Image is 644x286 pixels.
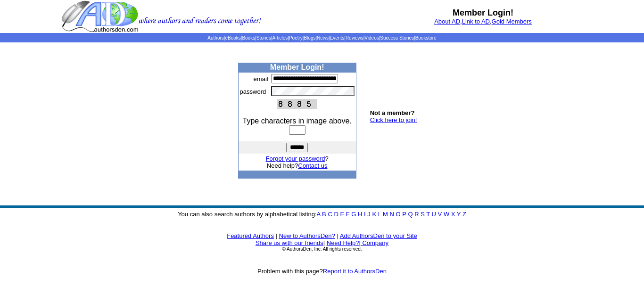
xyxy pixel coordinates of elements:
a: Share us with our friends [256,239,323,246]
font: Problem with this page? [257,268,387,275]
a: Featured Authors [227,232,274,239]
font: Need help? [267,162,328,169]
a: F [346,211,350,218]
a: V [438,211,442,218]
a: M [383,211,388,218]
a: S [421,211,425,218]
a: G [351,211,356,218]
a: B [322,211,326,218]
a: E [340,211,344,218]
a: Need Help? [327,239,359,246]
a: Authors [207,35,223,41]
a: D [334,211,338,218]
a: New to AuthorsDen? [279,232,335,239]
b: Member Login! [453,8,513,17]
a: L [378,211,381,218]
a: U [432,211,436,218]
a: C [328,211,332,218]
font: | [359,239,388,246]
a: A [317,211,321,218]
a: Reviews [346,35,363,41]
a: Success Stories [380,35,414,41]
a: R [414,211,419,218]
a: Articles [272,35,288,41]
font: ? [266,155,329,162]
a: P [402,211,406,218]
a: Videos [364,35,379,41]
b: Not a member? [370,109,415,116]
a: Y [457,211,461,218]
a: X [451,211,455,218]
a: Bookstore [415,35,437,41]
a: Blogs [304,35,315,41]
font: © AuthorsDen, Inc. All rights reserved. [282,246,362,252]
a: K [372,211,376,218]
a: Link to AD [462,18,490,25]
font: email [254,75,268,82]
a: Gold Members [492,18,532,25]
font: Type characters in image above. [243,117,352,125]
font: | [323,239,325,246]
b: Member Login! [270,63,324,71]
a: Q [408,211,413,218]
a: Forgot your password [266,155,325,162]
span: | | | | | | | | | | | | [207,35,436,41]
font: You can also search authors by alphabetical listing: [178,211,466,218]
a: J [367,211,371,218]
a: Stories [256,35,271,41]
a: Poetry [289,35,303,41]
a: Report it to AuthorsDen [323,268,387,275]
a: O [396,211,401,218]
img: This Is CAPTCHA Image [277,99,317,109]
a: About AD [434,18,460,25]
a: Add AuthorsDen to your Site [340,232,417,239]
a: Events [330,35,345,41]
a: Z [462,211,466,218]
a: H [358,211,362,218]
a: Books [242,35,255,41]
font: , , [434,18,532,25]
font: | [276,232,277,239]
a: N [390,211,394,218]
a: I [364,211,366,218]
a: T [426,211,430,218]
a: Click here to join! [370,116,417,123]
font: password [240,88,266,95]
a: Contact us [298,162,327,169]
a: Company [362,239,388,246]
a: W [444,211,449,218]
a: eBooks [225,35,240,41]
a: News [317,35,329,41]
font: | [337,232,338,239]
